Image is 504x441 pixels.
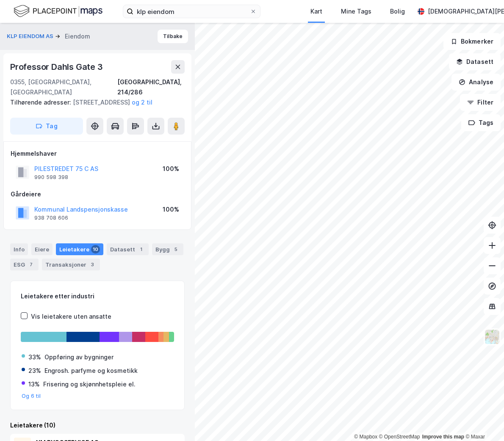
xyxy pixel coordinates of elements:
[34,174,68,181] div: 990 598 398
[449,53,501,70] button: Datasett
[443,33,501,50] button: Bokmerker
[451,74,501,91] button: Analyse
[91,245,100,254] div: 10
[88,260,97,269] div: 3
[390,6,405,17] div: Bolig
[28,366,41,376] div: 23%
[10,97,178,107] div: [STREET_ADDRESS]
[462,400,504,441] iframe: Chat Widget
[10,118,83,135] button: Tag
[354,434,377,440] a: Mapbox
[152,243,183,255] div: Bygg
[56,243,103,255] div: Leietakere
[65,31,90,41] div: Eiendom
[31,311,111,322] div: Vis leietakere uten ansatte
[14,4,102,19] img: logo.f888ab2527a4732fd821a326f86c7f29.svg
[341,6,371,17] div: Mine Tags
[21,291,174,301] div: Leietakere etter industri
[137,245,145,254] div: 1
[28,379,40,389] div: 13%
[310,6,322,17] div: Kart
[107,243,149,255] div: Datasett
[11,149,184,159] div: Hjemmelshaver
[10,259,39,270] div: ESG
[10,99,73,106] span: Tilhørende adresser:
[163,164,179,174] div: 100%
[31,243,53,255] div: Eiere
[172,245,180,254] div: 5
[28,352,41,362] div: 33%
[461,114,501,131] button: Tags
[44,352,114,362] div: Oppføring av bygninger
[11,189,184,199] div: Gårdeiere
[422,434,464,440] a: Improve this map
[10,243,28,255] div: Info
[460,94,501,111] button: Filter
[133,5,250,18] input: Søk på adresse, matrikkel, gårdeiere, leietakere eller personer
[27,260,35,269] div: 7
[10,420,185,430] div: Leietakere (10)
[158,30,188,43] button: Tilbake
[379,434,420,440] a: OpenStreetMap
[44,366,138,376] div: Engrosh. parfyme og kosmetikk
[7,32,55,41] button: KLP EIENDOM AS
[163,204,179,215] div: 100%
[10,77,117,97] div: 0355, [GEOGRAPHIC_DATA], [GEOGRAPHIC_DATA]
[484,329,500,345] img: Z
[34,215,68,221] div: 938 708 606
[43,379,136,389] div: Frisering og skjønnhetspleie el.
[22,393,41,400] button: Og 6 til
[42,259,100,270] div: Transaksjoner
[117,77,185,97] div: [GEOGRAPHIC_DATA], 214/286
[10,60,105,74] div: Professor Dahls Gate 3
